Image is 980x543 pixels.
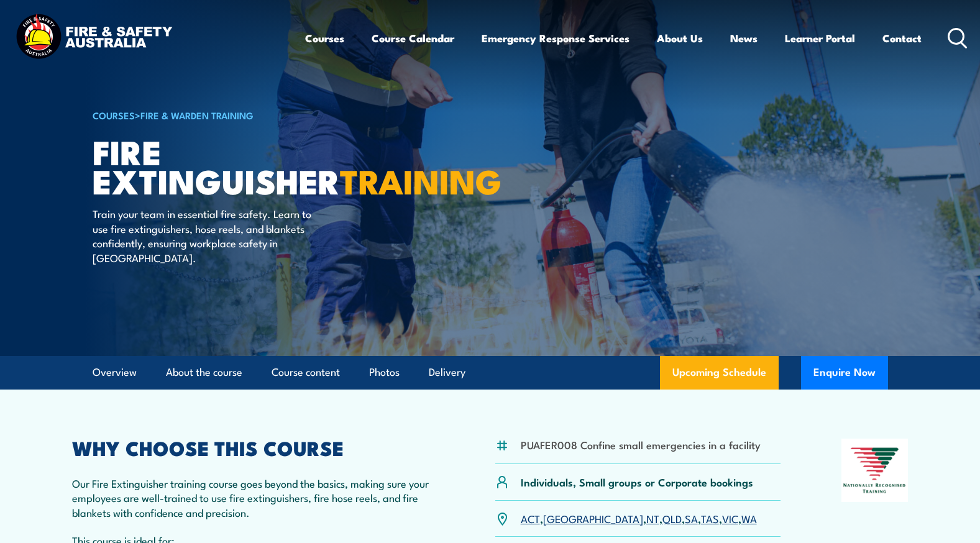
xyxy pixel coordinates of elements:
[166,356,242,389] a: About the course
[841,439,909,502] img: Nationally Recognised Training logo.
[722,511,738,526] a: VIC
[372,22,454,55] a: Course Calendar
[730,22,758,55] a: News
[521,475,753,489] p: Individuals, Small groups or Corporate bookings
[305,22,344,55] a: Courses
[543,511,643,526] a: [GEOGRAPHIC_DATA]
[662,511,682,526] a: QLD
[801,356,888,390] button: Enquire Now
[685,511,698,526] a: SA
[785,22,855,55] a: Learner Portal
[369,356,400,389] a: Photos
[93,356,137,389] a: Overview
[882,22,922,55] a: Contact
[93,206,319,265] p: Train your team in essential fire safety. Learn to use fire extinguishers, hose reels, and blanke...
[272,356,340,389] a: Course content
[429,356,465,389] a: Delivery
[701,511,719,526] a: TAS
[93,137,400,194] h1: Fire Extinguisher
[93,108,135,122] a: COURSES
[660,356,779,390] a: Upcoming Schedule
[521,437,761,452] li: PUAFER008 Confine small emergencies in a facility
[72,439,435,456] h2: WHY CHOOSE THIS COURSE
[741,511,757,526] a: WA
[521,511,540,526] a: ACT
[72,476,435,519] p: Our Fire Extinguisher training course goes beyond the basics, making sure your employees are well...
[93,107,400,122] h6: >
[521,511,757,526] p: , , , , , , ,
[340,154,501,206] strong: TRAINING
[140,108,254,122] a: Fire & Warden Training
[646,511,659,526] a: NT
[657,22,703,55] a: About Us
[482,22,630,55] a: Emergency Response Services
